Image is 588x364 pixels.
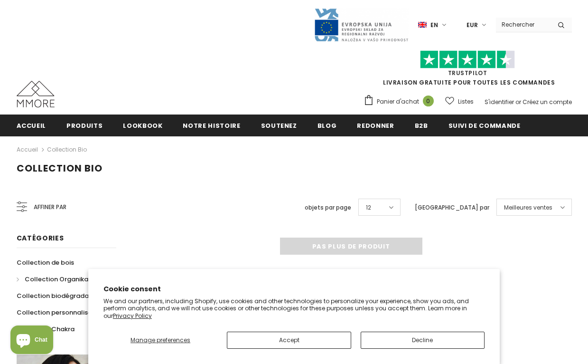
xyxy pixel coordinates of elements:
span: 12 [366,203,371,212]
span: Manage preferences [131,336,190,344]
a: Collection Bio [47,145,87,153]
a: soutenez [261,115,297,136]
span: Affiner par [34,202,66,212]
span: Redonner [357,121,394,130]
span: Blog [317,121,337,130]
a: Collection Organika [17,271,88,287]
span: Collection biodégradable [17,291,99,300]
span: Collection de bois [17,258,74,267]
a: Redonner [357,115,394,136]
a: TrustPilot [448,69,487,77]
span: Collection Organika [25,275,88,284]
a: Créez un compte [523,98,572,106]
img: Cas MMORE [17,81,55,107]
span: EUR [467,20,478,30]
span: Listes [458,97,474,106]
a: Collection Chakra [17,321,75,337]
a: Lookbook [123,115,162,136]
a: Collection de bois [17,254,74,271]
a: Listes [445,93,474,110]
a: Blog [317,115,337,136]
span: Suivi de commande [448,121,521,130]
span: Produits [66,121,103,130]
img: Faites confiance aux étoiles pilotes [420,50,515,69]
a: Collection personnalisée [17,304,95,321]
img: Javni Razpis [314,8,409,42]
span: Collection personnalisée [17,308,95,317]
span: Collection Chakra [17,325,75,334]
span: Meilleures ventes [504,203,552,212]
span: Panier d'achat [377,97,419,106]
span: LIVRAISON GRATUITE POUR TOUTES LES COMMANDES [364,55,572,86]
span: 0 [423,96,434,106]
span: en [430,20,438,30]
button: Decline [361,332,485,349]
label: objets par page [305,203,351,212]
a: Notre histoire [183,115,240,136]
a: Suivi de commande [448,115,521,136]
button: Manage preferences [103,332,218,349]
a: Produits [66,115,103,136]
span: B2B [415,121,428,130]
span: Notre histoire [183,121,240,130]
a: Panier d'achat 0 [364,95,439,109]
a: S'identifier [485,98,514,106]
a: Privacy Policy [113,312,152,320]
inbox-online-store-chat: Shopify online store chat [8,326,56,356]
h2: Cookie consent [103,284,485,294]
span: or [515,98,521,106]
img: i-lang-1.png [418,21,427,29]
span: Accueil [17,121,47,130]
a: Accueil [17,144,38,155]
a: B2B [415,115,428,136]
span: Catégories [17,233,64,243]
input: Search Site [496,18,551,31]
a: Javni Razpis [314,20,409,29]
p: We and our partners, including Shopify, use cookies and other technologies to personalize your ex... [103,297,485,320]
label: [GEOGRAPHIC_DATA] par [415,203,489,212]
span: Lookbook [123,121,162,130]
a: Accueil [17,115,47,136]
span: Collection Bio [17,162,103,175]
a: Collection biodégradable [17,287,99,304]
button: Accept [227,332,351,349]
span: soutenez [261,121,297,130]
